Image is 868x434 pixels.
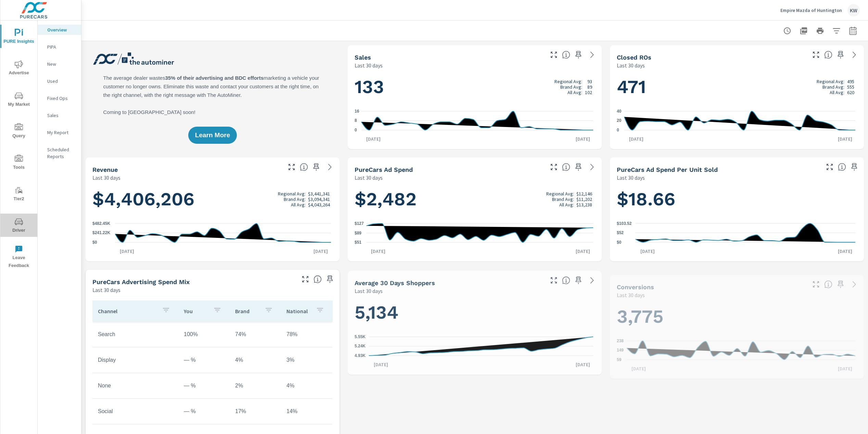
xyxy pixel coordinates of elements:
p: 93 [587,79,592,84]
span: Save this to your personalized report [311,162,322,173]
td: — % [178,352,230,369]
h1: 471 [617,75,857,99]
p: 495 [847,79,854,84]
p: All Avg: [559,202,574,207]
p: Sales [47,112,76,119]
text: 8 [355,118,357,123]
p: 620 [847,90,854,95]
td: 74% [230,326,281,343]
div: Scheduled Reports [38,144,81,162]
p: $13,238 [576,202,592,207]
p: [DATE] [833,136,857,142]
h1: $2,482 [355,188,595,211]
p: You [184,308,208,315]
div: Sales [38,110,81,120]
p: 102 [585,90,592,95]
a: See more details in report [587,386,598,397]
button: Print Report [813,24,827,38]
td: None [92,377,178,394]
button: Make Fullscreen [810,279,821,290]
span: Save this to your personalized report [849,162,860,173]
h1: $4,406,206 [92,188,333,211]
h5: Closed ROs [617,54,651,61]
text: 149 [617,348,624,353]
span: Save this to your personalized report [573,162,584,173]
text: $127 [355,221,364,226]
td: Display [92,352,178,369]
button: Select Date Range [846,24,860,38]
span: My Market [2,92,35,108]
p: [DATE] [309,248,333,255]
span: Tools [2,155,35,171]
div: nav menu [0,21,37,272]
span: This table looks at how you compare to the amount of budget you spend per channel as opposed to y... [314,275,322,283]
p: Regional Avg: [278,191,306,196]
a: See more details in report [587,49,598,60]
p: My Report [47,129,76,136]
p: [DATE] [571,136,595,142]
text: 238 [617,339,624,343]
button: Make Fullscreen [824,162,835,173]
td: — % [178,377,230,394]
h5: Conversions [617,283,654,291]
div: New [38,59,81,69]
td: 17% [230,403,281,420]
text: $51 [355,240,361,245]
p: National [286,308,310,315]
button: Make Fullscreen [559,386,570,397]
button: Make Fullscreen [821,386,832,397]
text: 0 [355,128,357,132]
p: Last 30 days [92,174,120,182]
p: Last 30 days [355,61,383,69]
p: Brand Avg: [284,196,306,202]
p: [DATE] [833,248,857,255]
button: Make Fullscreen [548,275,559,286]
td: Search [92,326,178,343]
p: PIPA [47,43,76,50]
td: 2% [230,377,281,394]
p: Last 30 days [617,398,645,406]
text: $0 [617,240,622,245]
a: See more details in report [849,279,860,290]
h5: PureCars Ad Spend [355,166,413,173]
p: Brand Avg: [822,84,844,90]
p: [DATE] [624,136,648,142]
div: PIPA [38,42,81,52]
div: KW [847,4,860,16]
span: PURE Insights [2,29,35,46]
p: 89 [587,84,592,90]
p: Last 30 days [355,174,383,182]
p: Overview [47,26,76,33]
p: $3,094,341 [308,196,330,202]
h5: Average 30 Days Shoppers [355,279,435,286]
h1: 3,775 [617,305,857,328]
p: Brand [235,308,259,315]
td: 4% [230,352,281,369]
a: See more details in report [849,386,860,397]
p: Last 30 days [355,287,383,295]
p: Regional Avg: [554,79,582,84]
h5: Sales [355,54,371,61]
div: My Report [38,127,81,138]
td: 100% [178,326,230,343]
text: $241.22K [92,231,110,235]
p: [DATE] [115,248,139,255]
a: See more details in report [587,275,598,286]
div: Used [38,76,81,86]
h5: PureCars Ad Spend Per Unit Sold [617,166,718,173]
text: 5.55K [355,334,366,339]
button: Apply Filters [830,24,843,38]
text: 40 [617,109,622,114]
span: Advertise [2,60,35,77]
p: Channel [98,308,156,315]
span: Number of vehicles sold by the dealership over the selected date range. [Source: This data is sou... [562,51,570,59]
span: Save this to your personalized report [324,274,335,285]
span: Total cost of media for all PureCars channels for the selected dealership group over the selected... [562,163,570,171]
h5: Revenue [92,166,118,173]
span: Save this to your personalized report [835,279,846,290]
p: All Avg: [291,202,306,207]
button: "Export Report to PDF" [797,24,810,38]
p: Scheduled Reports [47,146,76,160]
div: Fixed Ops [38,93,81,103]
p: All Avg: [830,90,844,95]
